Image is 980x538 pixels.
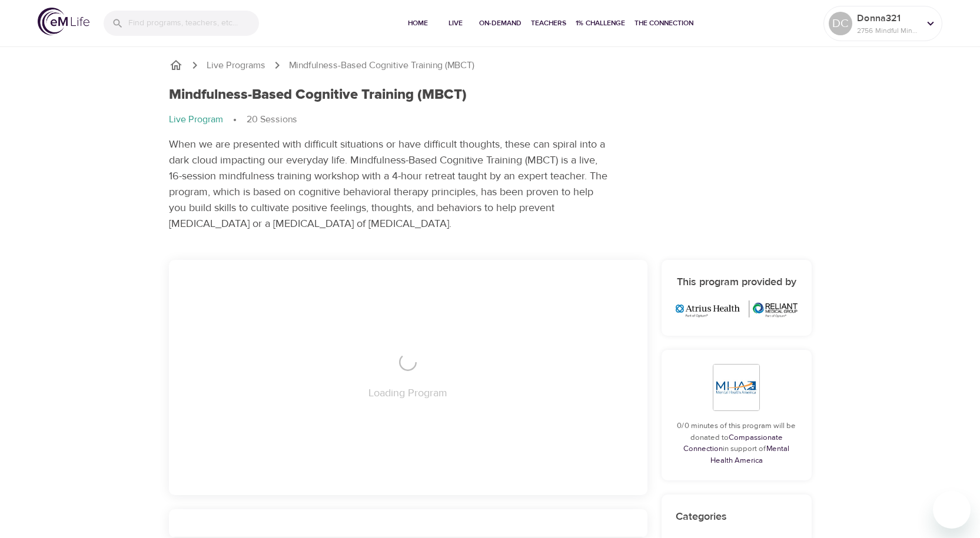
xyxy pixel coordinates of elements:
[169,113,223,126] p: Live Program
[207,59,265,72] a: Live Programs
[169,86,467,103] h1: Mindfulness-Based Cognitive Training (MBCT)
[710,444,790,465] a: Mental Health America
[676,274,798,291] h6: This program provided by
[634,17,693,29] span: The Connection
[829,12,852,35] div: DC
[576,17,625,29] span: 1% Challenge
[531,17,566,29] span: Teachers
[38,8,89,35] img: logo
[169,113,812,127] nav: breadcrumb
[857,25,919,36] p: 2756 Mindful Minutes
[441,17,470,29] span: Live
[289,59,474,72] p: Mindfulness-Based Cognitive Training (MBCT)
[169,136,610,232] p: When we are presented with difficult situations or have difficult thoughts, these can spiral into...
[676,509,798,524] p: Categories
[683,433,783,454] a: Compassionate Connection
[676,300,798,318] img: Optum%20MA_AtriusReliant.png
[676,420,798,466] p: 0/0 minutes of this program will be donated to in support of
[368,385,447,401] p: Loading Program
[128,11,259,36] input: Find programs, teachers, etc...
[479,17,521,29] span: On-Demand
[247,113,297,126] p: 20 Sessions
[404,17,432,29] span: Home
[933,491,971,529] iframe: Button to launch messaging window
[169,58,812,72] nav: breadcrumb
[857,11,919,25] p: Donna321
